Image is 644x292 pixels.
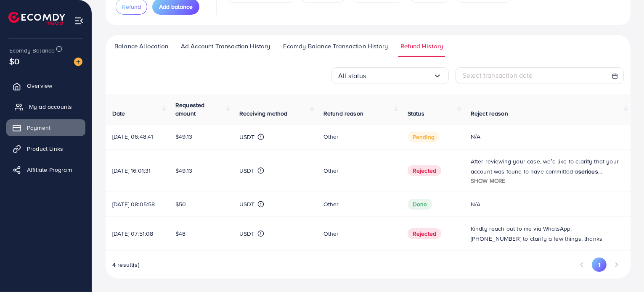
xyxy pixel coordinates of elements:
a: Product Links [6,140,85,157]
span: My ad accounts [29,103,72,111]
span: Refund History [400,42,443,51]
span: Reject reason [471,109,508,118]
span: [DATE] 07:51:08 [112,229,153,238]
span: Done [408,199,432,210]
input: Search for option [366,69,433,82]
iframe: Chat [608,254,638,286]
span: Status [408,109,424,118]
span: [DATE] 16:01:31 [112,166,151,175]
span: $49.13 [175,166,192,175]
span: Show more [471,176,505,184]
p: After reviewing your case, we’d like to clarify that your account was found to have committed a o... [471,156,624,176]
span: Receiving method [239,109,288,118]
span: N/A [471,200,480,208]
span: Ad Account Transaction History [181,42,270,51]
span: Ecomdy Balance [9,46,55,55]
span: N/A [471,132,480,141]
span: Rejected [408,228,441,239]
p: USDT [239,199,255,209]
span: Add balance [159,3,193,11]
span: $49.13 [175,132,192,141]
span: Other [323,229,339,238]
span: [DATE] 08:05:58 [112,200,155,208]
p: USDT [239,229,255,239]
div: Search for option [331,67,449,84]
span: Date [112,109,125,118]
span: Payment [27,124,50,132]
img: menu [74,16,84,26]
span: Rejected [408,165,441,176]
ul: Pagination [575,258,624,272]
span: All status [338,69,366,82]
span: Product Links [27,145,63,153]
span: $0 [9,55,19,67]
span: $50 [175,200,186,208]
img: image [74,58,82,66]
span: Affiliate Program [27,166,72,174]
p: USDT [239,166,255,176]
a: Overview [6,77,85,94]
p: USDT [239,132,255,142]
span: Ecomdy Balance Transaction History [283,42,388,51]
span: Other [323,166,339,175]
span: Refund [122,3,141,11]
span: Other [323,132,339,141]
a: My ad accounts [6,98,85,115]
img: logo [8,12,65,25]
span: pending [408,132,440,142]
span: Select transaction date [463,71,533,80]
a: Payment [6,119,85,136]
span: Refund reason [323,109,363,118]
span: $48 [175,229,186,238]
span: 4 result(s) [112,260,140,269]
button: Go to page 1 [592,258,607,272]
span: Overview [27,82,52,90]
span: Balance Allocation [114,42,168,51]
span: [DATE] 06:48:41 [112,132,153,141]
span: Requested amount [175,101,204,118]
p: Kindly reach out to me via WhatsApp: [PHONE_NUMBER] to clarify a few things, thanks [471,224,624,244]
span: Other [323,200,339,208]
a: Affiliate Program [6,161,85,178]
